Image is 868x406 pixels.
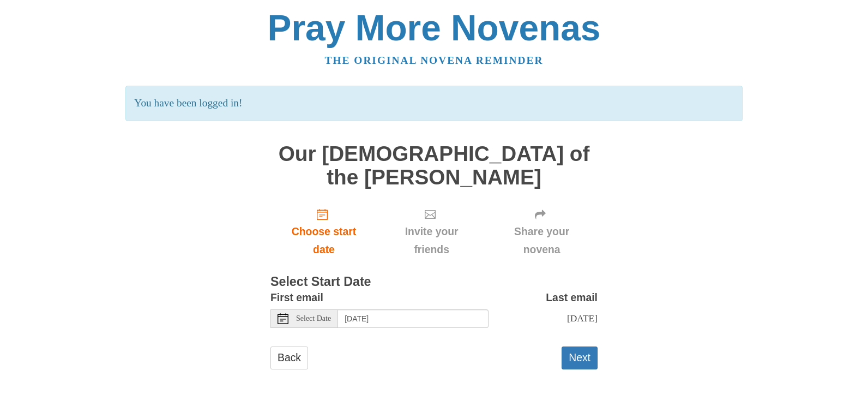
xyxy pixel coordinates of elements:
label: Last email [546,289,598,307]
a: The original novena reminder [325,55,544,66]
a: Pray More Novenas [268,8,601,48]
a: Back [270,347,308,369]
button: Next [562,347,598,369]
label: First email [270,289,323,307]
h3: Select Start Date [270,275,598,289]
span: Choose start date [281,223,366,259]
span: Invite your friends [388,223,475,259]
div: Click "Next" to confirm your start date first. [377,200,486,265]
span: Share your novena [497,223,587,259]
span: [DATE] [567,313,598,324]
p: You have been logged in! [125,86,742,121]
span: Select Date [296,315,331,323]
a: Choose start date [270,200,377,265]
h1: Our [DEMOGRAPHIC_DATA] of the [PERSON_NAME] [270,142,598,189]
div: Click "Next" to confirm your start date first. [486,200,598,265]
